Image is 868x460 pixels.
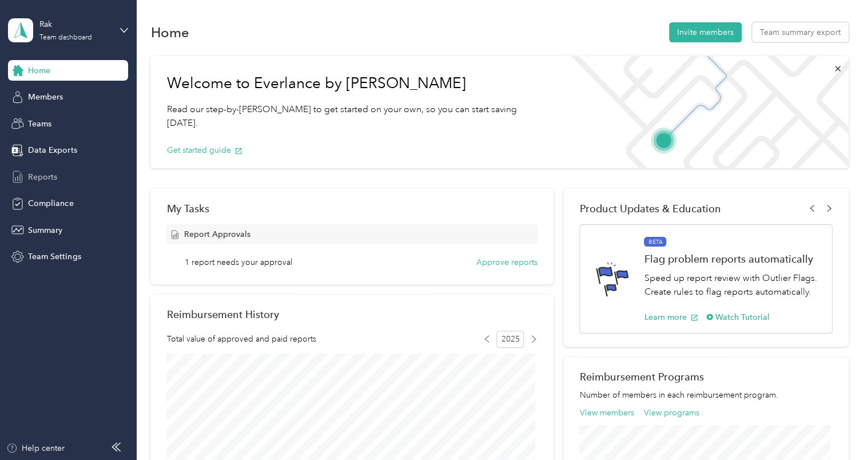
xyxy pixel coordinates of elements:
[39,34,92,41] div: Team dashboard
[496,331,524,348] span: 2025
[579,389,832,401] p: Number of members in each reimbursement program.
[28,251,81,263] span: Team Settings
[28,118,51,130] span: Teams
[579,407,634,419] button: View members
[166,102,543,130] p: Read our step-by-[PERSON_NAME] to get started on your own, so you can start saving [DATE].
[644,271,819,299] p: Speed up report review with Outlier Flags. Create rules to flag reports automatically.
[28,224,62,236] span: Summary
[560,56,849,168] img: Welcome to everlance
[579,203,720,215] span: Product Updates & Education
[28,144,77,156] span: Data Exports
[166,333,316,345] span: Total value of approved and paid reports
[644,407,699,419] button: View programs
[28,171,57,183] span: Reports
[28,197,73,209] span: Compliance
[166,144,242,156] button: Get started guide
[476,256,537,268] button: Approve reports
[579,371,832,383] h2: Reimbursement Programs
[185,256,292,268] span: 1 report needs your approval
[644,253,819,265] h1: Flag problem reports automatically
[28,91,63,103] span: Members
[752,22,849,42] button: Team summary export
[28,65,50,77] span: Home
[706,311,770,323] button: Watch Tutorial
[166,308,278,320] h2: Reimbursement History
[6,442,65,454] button: Help center
[150,26,189,38] h1: Home
[669,22,742,42] button: Invite members
[644,237,666,247] span: BETA
[184,228,250,240] span: Report Approvals
[166,74,543,93] h1: Welcome to Everlance by [PERSON_NAME]
[39,18,111,30] div: Rak
[166,203,537,215] div: My Tasks
[804,396,868,460] iframe: Everlance-gr Chat Button Frame
[644,311,698,323] button: Learn more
